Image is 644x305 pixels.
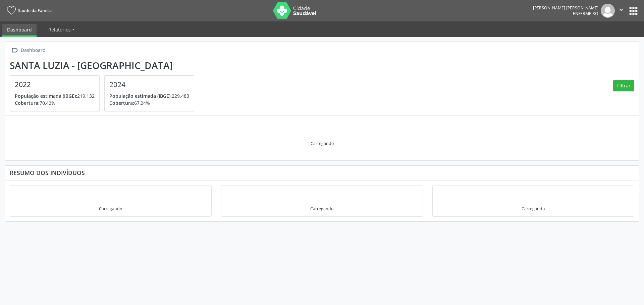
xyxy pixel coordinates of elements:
[109,99,189,106] p: 67,24%
[44,24,79,35] a: Relatórios
[15,100,40,106] span: Cobertura:
[613,80,634,91] button: Filtrar
[18,8,52,13] span: Saúde da Família
[48,26,71,33] span: Relatórios
[628,5,639,17] button: apps
[10,60,199,71] div: Santa Luzia - [GEOGRAPHIC_DATA]
[615,4,628,18] button: 
[10,169,634,176] div: Resumo dos indivíduos
[5,5,52,16] a: Saúde da Família
[310,206,333,212] div: Carregando
[533,5,598,11] div: [PERSON_NAME] [PERSON_NAME]
[10,46,19,55] i: 
[573,11,598,16] span: Enfermeiro
[15,99,95,106] p: 70,42%
[19,46,47,55] div: Dashboard
[109,93,172,99] span: População estimada (IBGE):
[618,6,625,13] i: 
[15,80,95,89] h4: 2022
[601,4,615,18] img: img
[311,141,334,146] div: Carregando
[109,100,134,106] span: Cobertura:
[522,206,545,212] div: Carregando
[15,93,77,99] span: População estimada (IBGE):
[109,92,189,99] p: 229.483
[99,206,122,212] div: Carregando
[109,80,189,89] h4: 2024
[15,92,95,99] p: 219.132
[10,46,47,55] a:  Dashboard
[2,24,37,37] a: Dashboard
